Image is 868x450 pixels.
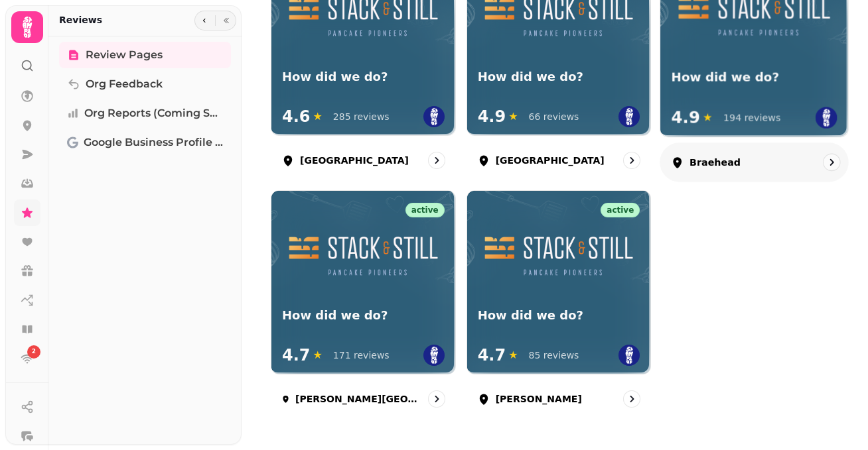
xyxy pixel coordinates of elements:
[271,190,456,419] a: West George StactiveHow did we do?How did we do?4.7★171 reviews[PERSON_NAME][GEOGRAPHIC_DATA]
[59,13,102,27] h2: Reviews
[282,345,311,366] span: 4.7
[282,308,445,324] h3: How did we do?
[467,190,652,419] a: LivingstonactiveHow did we do?How did we do?4.7★85 reviews[PERSON_NAME]
[478,214,640,295] img: How did we do?
[508,109,518,125] span: ★
[333,349,390,362] div: 171 reviews
[59,42,231,68] a: Review Pages
[405,203,445,217] div: active
[478,345,506,366] span: 4.7
[672,107,700,129] span: 4.9
[478,69,640,85] h3: How did we do?
[59,100,231,127] a: Org Reports (coming soon)
[601,203,640,217] div: active
[478,106,506,127] span: 4.9
[282,214,445,295] img: How did we do?
[430,154,443,167] svg: go to
[313,347,323,363] span: ★
[32,347,36,357] span: 2
[430,392,443,406] svg: go to
[295,392,423,406] p: [PERSON_NAME][GEOGRAPHIC_DATA]
[84,135,223,150] span: Google Business Profile (Beta)
[86,76,163,92] span: Org Feedback
[723,111,780,124] div: 194 reviews
[529,110,579,123] div: 66 reviews
[282,69,445,85] h3: How did we do?
[423,345,445,366] img: st.png
[625,392,638,406] svg: go to
[14,345,40,372] a: 2
[84,105,223,121] span: Org Reports (coming soon)
[825,155,838,168] svg: go to
[529,349,579,362] div: 85 reviews
[313,109,323,125] span: ★
[282,106,311,127] span: 4.6
[423,106,445,127] img: st.png
[496,154,605,167] p: [GEOGRAPHIC_DATA]
[333,110,390,123] div: 285 reviews
[59,129,231,156] a: Google Business Profile (Beta)
[496,392,582,406] p: [PERSON_NAME]
[508,347,518,363] span: ★
[478,308,640,324] h3: How did we do?
[703,109,713,125] span: ★
[672,69,837,85] h3: How did we do?
[618,106,640,127] img: st.png
[816,107,837,129] img: st.png
[86,47,163,63] span: Review Pages
[689,155,741,168] p: Braehead
[300,154,409,167] p: [GEOGRAPHIC_DATA]
[59,71,231,97] a: Org Feedback
[625,154,638,167] svg: go to
[618,345,640,366] img: st.png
